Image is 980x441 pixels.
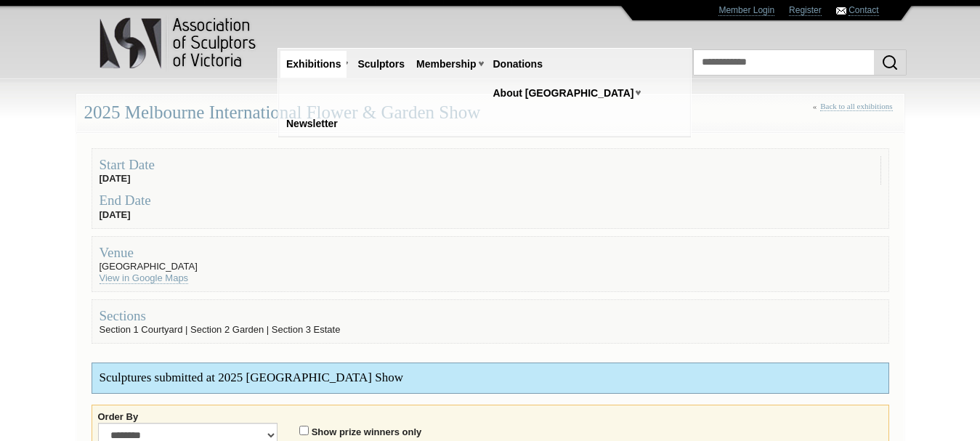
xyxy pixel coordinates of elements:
[487,51,548,78] a: Donations
[100,307,881,324] div: Sections
[99,15,259,72] img: logo.png
[352,51,410,78] a: Sculptors
[410,51,482,78] a: Membership
[836,7,846,15] img: Contact ASV
[820,102,892,111] a: Back to all exhibitions
[100,156,880,173] div: Start Date
[789,5,822,16] a: Register
[312,426,422,438] label: Show prize winners only
[100,209,131,220] strong: [DATE]
[100,173,131,184] strong: [DATE]
[487,80,640,107] a: About [GEOGRAPHIC_DATA]
[718,5,774,16] a: Member Login
[98,411,139,423] label: Order By
[100,244,881,261] div: Venue
[92,299,889,344] fieldset: Section 1 Courtyard | Section 2 Garden | Section 3 Estate
[100,272,189,284] a: View in Google Maps
[92,363,888,393] div: Sculptures submitted at 2025 [GEOGRAPHIC_DATA] Show
[100,192,881,209] div: End Date
[92,236,889,292] fieldset: [GEOGRAPHIC_DATA]
[280,51,347,78] a: Exhibitions
[76,94,904,132] div: 2025 Melbourne International Flower & Garden Show
[813,102,896,127] div: «
[881,54,899,71] img: Search
[280,110,344,137] a: Newsletter
[849,5,878,16] a: Contact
